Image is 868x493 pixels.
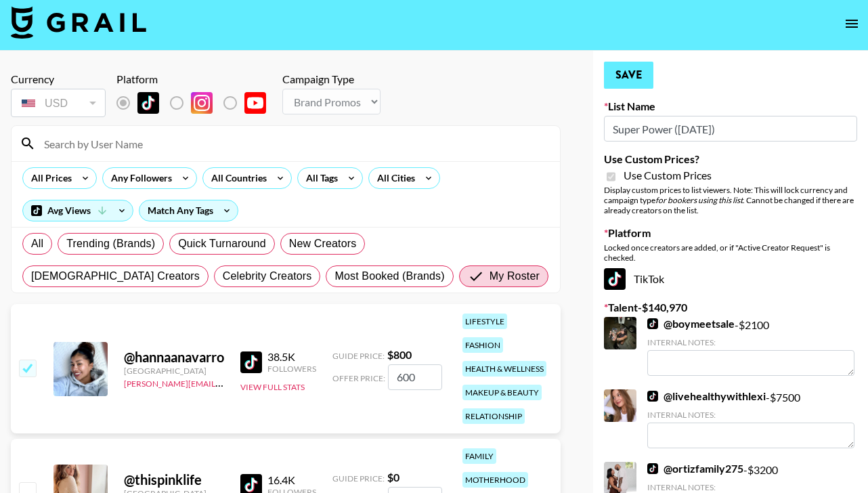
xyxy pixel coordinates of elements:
span: All [31,236,43,252]
div: family [462,448,496,464]
div: Currency [11,72,106,86]
div: motherhood [462,472,528,488]
div: Display custom prices to list viewers. Note: This will lock currency and campaign type . Cannot b... [604,185,857,215]
span: Use Custom Prices [624,169,712,182]
div: List locked to TikTok. [116,89,277,117]
div: Avg Views [23,200,133,221]
span: New Creators [289,236,357,252]
div: Internal Notes: [647,482,854,492]
div: Locked once creators are added, or if "Active Creator Request" is checked. [604,242,857,263]
em: for bookers using this list [655,195,743,205]
label: Use Custom Prices? [604,152,857,166]
div: Campaign Type [282,72,381,86]
div: Platform [116,72,277,86]
img: Instagram [191,92,213,114]
strong: $ 800 [387,348,412,361]
a: @livehealthywithlexi [647,389,766,403]
div: - $ 2100 [647,317,854,376]
span: Celebrity Creators [223,268,312,284]
button: open drawer [838,10,865,37]
button: View Full Stats [240,382,305,392]
strong: $ 0 [387,471,399,484]
div: health & wellness [462,361,546,377]
div: All Prices [23,168,74,188]
div: relationship [462,408,525,424]
img: YouTube [244,92,266,114]
img: TikTok [240,351,262,373]
span: Quick Turnaround [178,236,266,252]
a: [PERSON_NAME][EMAIL_ADDRESS][PERSON_NAME][DOMAIN_NAME] [124,376,389,389]
img: TikTok [647,391,658,402]
div: @ hannaanavarro [124,349,224,366]
div: TikTok [604,268,857,290]
div: - $ 7500 [647,389,854,448]
div: Currency is locked to USD [11,86,106,120]
div: 16.4K [267,473,316,487]
div: USD [14,91,103,115]
div: Any Followers [103,168,175,188]
span: [DEMOGRAPHIC_DATA] Creators [31,268,200,284]
div: makeup & beauty [462,385,542,400]
div: All Tags [298,168,341,188]
div: 38.5K [267,350,316,364]
img: TikTok [604,268,626,290]
img: TikTok [647,463,658,474]
a: @ortizfamily275 [647,462,743,475]
div: Match Any Tags [139,200,238,221]
div: Internal Notes: [647,337,854,347]
div: lifestyle [462,314,507,329]
img: TikTok [137,92,159,114]
div: All Countries [203,168,269,188]
span: Guide Price: [332,473,385,484]
input: 800 [388,364,442,390]
label: Platform [604,226,857,240]
div: @ thispinklife [124,471,224,488]
input: Search by User Name [36,133,552,154]
div: fashion [462,337,503,353]
div: [GEOGRAPHIC_DATA] [124,366,224,376]
div: Internal Notes: [647,410,854,420]
div: All Cities [369,168,418,188]
span: Trending (Brands) [66,236,155,252]
label: List Name [604,100,857,113]
span: Most Booked (Brands) [334,268,444,284]
div: Followers [267,364,316,374]
img: Grail Talent [11,6,146,39]
span: Guide Price: [332,351,385,361]
span: My Roster [490,268,540,284]
img: TikTok [647,318,658,329]
a: @boymeetsale [647,317,735,330]
span: Offer Price: [332,373,385,383]
button: Save [604,62,653,89]
label: Talent - $ 140,970 [604,301,857,314]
